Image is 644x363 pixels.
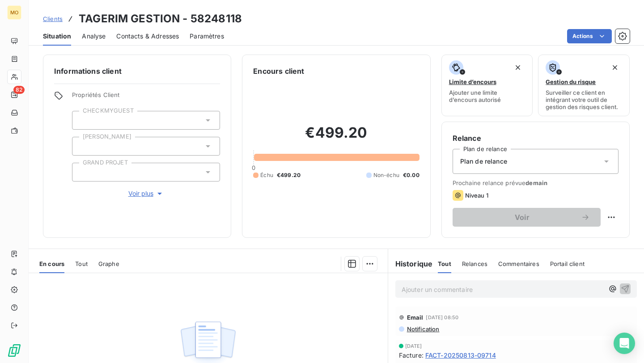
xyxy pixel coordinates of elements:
span: Limite d’encours [449,78,496,85]
span: Portail client [550,260,585,267]
span: Plan de relance [460,157,507,166]
span: Voir [463,214,581,221]
span: Notification [406,325,440,333]
h2: €499.20 [253,124,419,151]
a: Clients [43,14,63,23]
span: Relances [462,260,487,267]
span: FACT-20250813-09714 [425,350,496,360]
input: Ajouter une valeur [80,116,87,124]
h6: Encours client [253,66,304,76]
span: €0.00 [403,171,419,179]
span: Échu [260,171,273,179]
span: Surveiller ce client en intégrant votre outil de gestion des risques client. [546,89,622,110]
h6: Informations client [54,66,220,76]
span: Tout [438,260,451,267]
span: demain [525,179,547,186]
h3: TAGERIM GESTION - 58248118 [79,11,242,27]
input: Ajouter une valeur [80,168,87,176]
span: Situation [43,32,71,41]
img: Logo LeanPay [7,343,21,358]
span: Facture : [399,350,424,360]
button: Limite d’encoursAjouter une limite d’encours autorisé [441,55,533,116]
span: Contacts & Adresses [116,32,179,41]
span: [DATE] 08:50 [426,315,458,320]
span: Ajouter une limite d’encours autorisé [449,89,525,103]
div: MO [7,5,21,20]
span: [DATE] [405,343,422,349]
input: Ajouter une valeur [80,142,87,150]
button: Voir plus [72,189,220,198]
span: Clients [43,15,63,22]
span: Graphe [98,260,119,267]
span: Voir plus [128,189,164,198]
div: Open Intercom Messenger [614,333,635,354]
span: En cours [39,260,64,267]
span: Tout [75,260,88,267]
span: Prochaine relance prévue [453,179,619,186]
span: Commentaires [498,260,539,267]
button: Gestion du risqueSurveiller ce client en intégrant votre outil de gestion des risques client. [538,55,630,116]
h6: Relance [453,133,619,144]
button: Actions [567,29,612,43]
span: Analyse [82,32,106,41]
span: €499.20 [277,171,301,179]
span: Niveau 1 [465,192,488,199]
span: Non-échu [373,171,399,179]
span: Gestion du risque [546,78,596,85]
h6: Historique [388,258,433,269]
button: Voir [453,208,601,227]
span: Email [407,314,424,321]
span: Paramètres [190,32,224,41]
span: 0 [252,164,255,171]
span: 82 [13,86,25,94]
span: Propriétés Client [72,91,220,104]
